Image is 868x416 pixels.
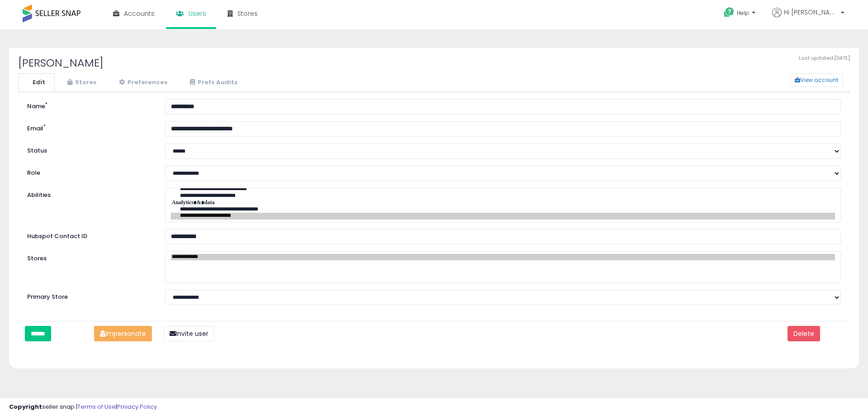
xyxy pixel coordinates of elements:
[20,229,158,241] label: Hubspot Contact ID
[124,9,155,18] span: Accounts
[772,8,844,28] a: Hi [PERSON_NAME]
[799,55,850,62] span: Last updated: [DATE]
[9,402,42,411] strong: Copyright
[20,99,158,111] label: Name
[237,9,258,18] span: Stores
[18,73,55,92] a: Edit
[737,9,749,17] span: Help
[164,326,214,341] button: Invite user
[790,73,843,87] button: View account
[723,7,735,18] i: Get Help
[117,402,157,411] a: Privacy Policy
[788,326,820,341] button: Delete
[94,326,152,341] button: Impersonate
[20,121,158,133] label: Email
[77,402,116,411] a: Terms of Use
[20,290,158,301] label: Primary Store
[9,403,157,411] div: seller snap | |
[178,73,247,92] a: Prefs Audits
[18,57,850,69] h2: [PERSON_NAME]
[20,166,158,177] label: Role
[784,8,838,17] span: Hi [PERSON_NAME]
[20,143,158,155] label: Status
[56,73,106,92] a: Stores
[20,251,158,263] label: Stores
[783,73,797,87] a: View account
[107,73,177,92] a: Preferences
[27,191,51,200] label: Abilities
[189,9,206,18] span: Users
